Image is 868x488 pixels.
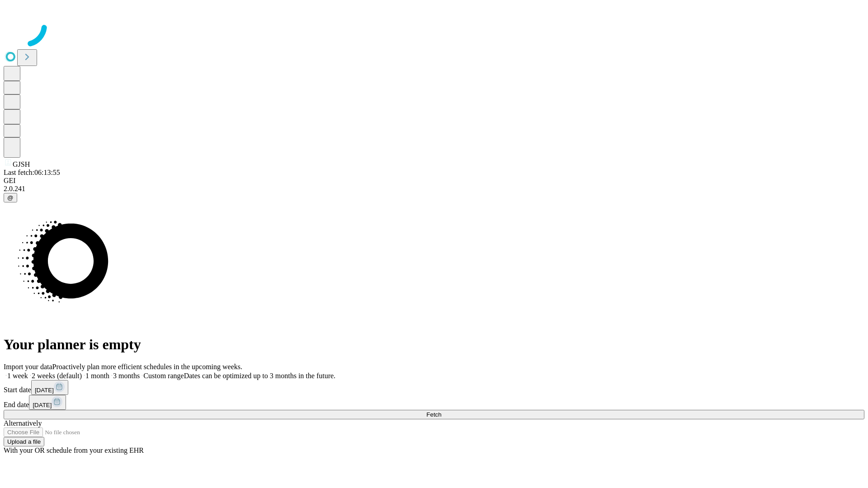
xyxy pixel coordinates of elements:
[35,387,54,394] span: [DATE]
[4,410,864,419] button: Fetch
[4,193,17,202] button: @
[4,437,44,446] button: Upload a file
[184,372,335,380] span: Dates can be optimized up to 3 months in the future.
[33,402,52,408] span: [DATE]
[4,336,864,353] h1: Your planner is empty
[113,372,140,380] span: 3 months
[143,372,184,380] span: Custom range
[32,372,82,380] span: 2 weeks (default)
[4,446,144,454] span: With your OR schedule from your existing EHR
[4,169,60,176] span: Last fetch: 06:13:55
[13,160,30,168] span: GJSH
[7,194,14,201] span: @
[31,380,68,395] button: [DATE]
[4,395,864,410] div: End date
[85,372,109,380] span: 1 month
[4,363,52,371] span: Import your data
[4,177,864,185] div: GEI
[4,419,42,427] span: Alternatively
[29,395,66,410] button: [DATE]
[4,380,864,395] div: Start date
[426,411,441,418] span: Fetch
[4,185,864,193] div: 2.0.241
[52,363,242,371] span: Proactively plan more efficient schedules in the upcoming weeks.
[7,372,28,380] span: 1 week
